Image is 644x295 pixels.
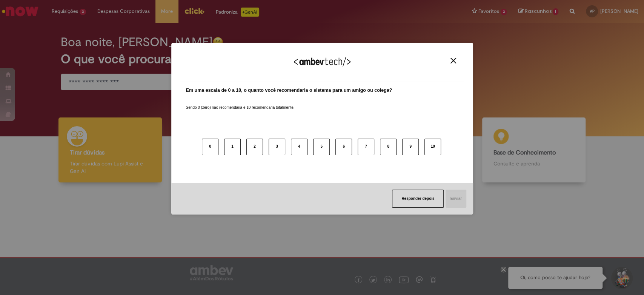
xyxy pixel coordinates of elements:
img: Close [450,58,456,63]
button: 6 [335,139,352,155]
button: 8 [380,139,397,155]
button: 5 [313,139,330,155]
label: Em uma escala de 0 a 10, o quanto você recomendaria o sistema para um amigo ou colega? [186,87,392,94]
button: 0 [202,139,218,155]
button: 1 [224,139,241,155]
button: 2 [246,139,263,155]
button: Close [448,57,458,64]
button: 9 [402,139,419,155]
button: 7 [358,139,374,155]
button: 3 [269,139,285,155]
label: Sendo 0 (zero) não recomendaria e 10 recomendaria totalmente. [186,96,295,110]
img: Logo Ambevtech [294,57,350,66]
button: Responder depois [392,190,444,208]
button: 4 [291,139,307,155]
button: 10 [424,139,441,155]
